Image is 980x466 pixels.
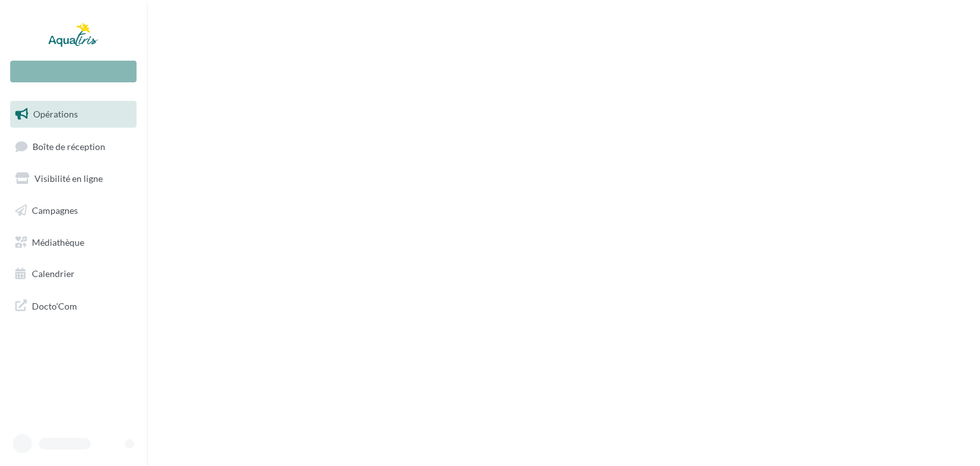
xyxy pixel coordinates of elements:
[33,140,105,151] span: Boîte de réception
[32,236,84,247] span: Médiathèque
[8,101,139,128] a: Opérations
[32,297,77,314] span: Docto'Com
[8,133,139,160] a: Boîte de réception
[8,165,139,192] a: Visibilité en ligne
[8,229,139,256] a: Médiathèque
[33,109,78,119] span: Opérations
[34,173,103,184] span: Visibilité en ligne
[8,292,139,319] a: Docto'Com
[10,61,137,82] div: Nouvelle campagne
[8,197,139,224] a: Campagnes
[32,205,78,216] span: Campagnes
[8,260,139,287] a: Calendrier
[32,268,75,279] span: Calendrier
